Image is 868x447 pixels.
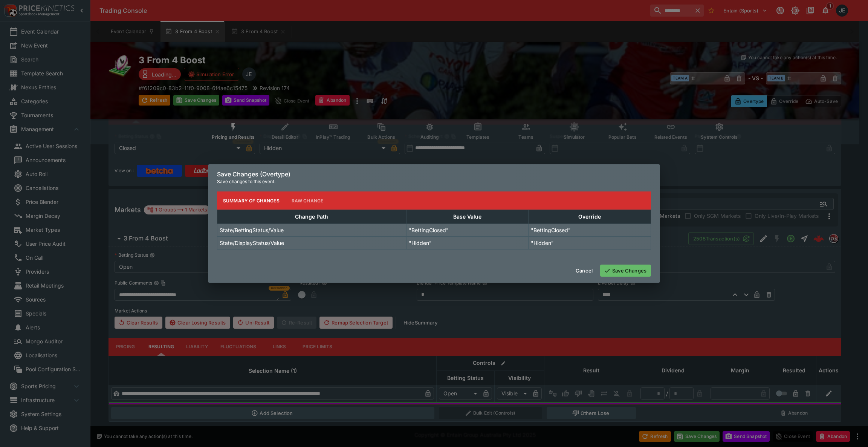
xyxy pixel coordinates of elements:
th: Override [529,210,651,224]
th: Base Value [406,210,529,224]
button: Summary of Changes [217,191,286,210]
button: Cancel [571,265,597,277]
h6: Save Changes (Overtype) [217,170,651,178]
td: "BettingClosed" [529,224,651,237]
p: Save changes to this event. [217,178,651,185]
td: "BettingClosed" [406,224,529,237]
button: Save Changes [600,265,651,277]
th: Change Path [217,210,406,224]
td: "Hidden" [529,237,651,250]
button: Raw Change [286,191,330,210]
p: State/BettingStatus/Value [220,226,284,234]
p: State/DisplayStatus/Value [220,239,284,247]
td: "Hidden" [406,237,529,250]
